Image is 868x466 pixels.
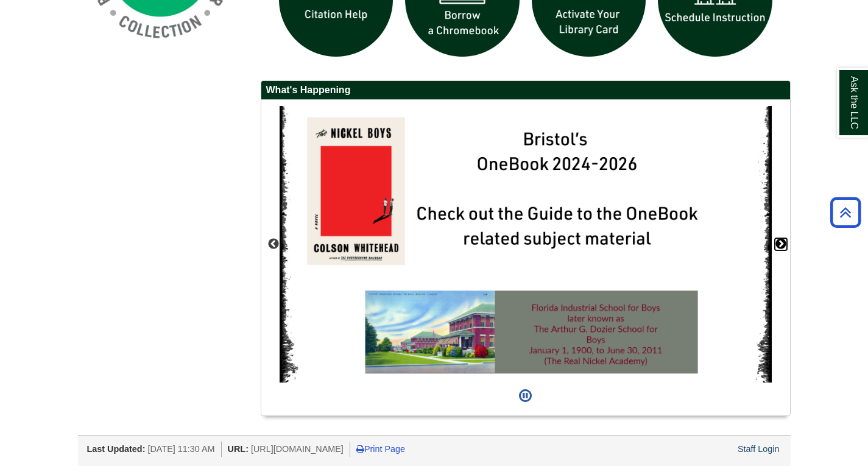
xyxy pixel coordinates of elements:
[267,238,280,250] button: Previous
[251,444,344,454] span: [URL][DOMAIN_NAME]
[515,383,535,409] button: Pause
[280,106,772,383] div: This box contains rotating images
[775,238,787,250] button: Next
[261,81,790,100] h2: What's Happening
[228,444,249,454] span: URL:
[356,444,405,454] a: Print Page
[738,444,780,454] a: Staff Login
[826,204,865,221] a: Back to Top
[87,444,146,454] span: Last Updated:
[147,444,214,454] span: [DATE] 11:30 AM
[280,106,772,383] img: The Nickel Boys OneBook
[356,445,364,453] i: Print Page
